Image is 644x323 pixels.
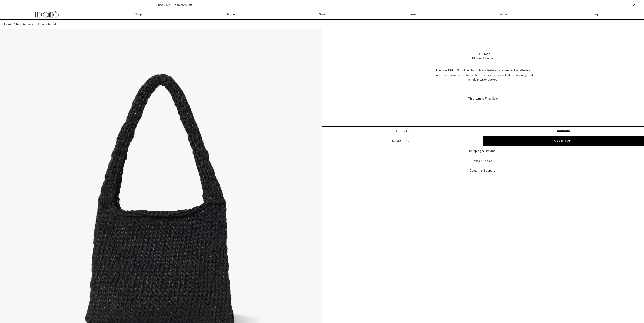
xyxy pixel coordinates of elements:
a: New Arrivals [16,22,33,27]
a: The Row [476,52,490,56]
a: Shop Sale - Up to 70% Off [156,3,192,7]
a: New In [184,10,276,19]
p: The Row Didon Shoulder Bag in black features a relaxed silhouette in a hand woven waxed cord fabr... [433,66,533,85]
a: Sale [276,10,368,19]
span: ) [600,12,602,17]
span: / [14,22,15,27]
a: Account [460,10,552,19]
h3: Shipping & Returns [469,149,495,153]
span: 0 [600,13,601,17]
span: / [34,22,36,27]
a: Search [368,10,460,19]
span: Size [395,129,400,134]
span: Add to cart [554,139,573,143]
span: Didion Shoulder [37,22,58,26]
span: / Color [400,129,410,134]
p: This Item is Final Sale [433,94,533,104]
a: Bag () [552,10,644,19]
span: New Arrivals [16,22,33,26]
button: Add to cart [483,136,644,146]
h3: Customer Support [470,169,495,173]
div: Didion Shoulder [472,56,494,61]
span: Home [4,22,12,26]
a: Home [4,22,12,27]
a: Didion Shoulder [37,22,58,27]
h3: Taxes & Duties [472,159,492,163]
div: $2,130.00 CAD [392,139,412,143]
a: Shop [92,10,184,19]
